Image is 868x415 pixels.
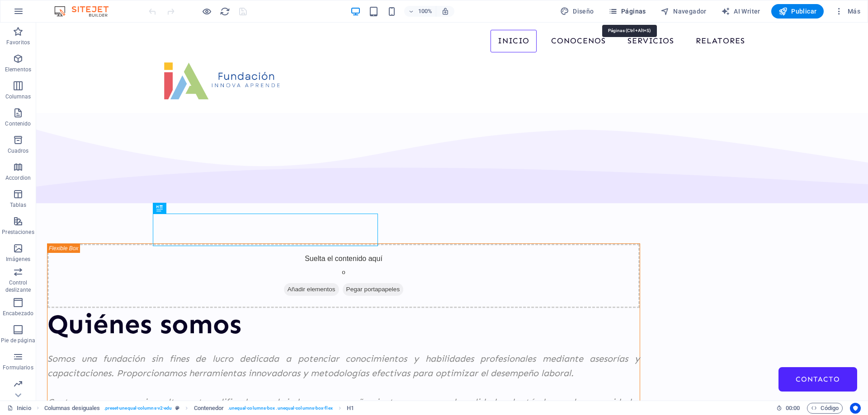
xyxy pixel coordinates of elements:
[8,147,29,154] p: Cuadros
[5,66,31,73] p: Elementos
[657,4,710,19] button: Navegador
[3,310,33,317] p: Encabezado
[104,403,172,414] span: . preset-unequal-columns-v2-edu
[52,6,120,17] img: Editor Logo
[717,4,764,19] button: AI Writer
[831,4,864,19] button: Más
[44,403,100,414] span: Haz clic para seleccionar y doble clic para editar
[248,261,303,273] span: Añadir elementos
[771,4,824,19] button: Publicar
[792,405,793,411] span: :
[721,7,760,16] span: AI Writer
[557,4,598,19] div: Diseño (Ctrl+Alt+Y)
[778,7,817,16] span: Publicar
[786,403,800,414] span: 00 00
[6,39,30,46] p: Favoritos
[44,403,354,414] nav: breadcrumb
[347,403,354,414] span: Haz clic para seleccionar y doble clic para editar
[418,6,432,17] h6: 100%
[1,337,35,344] p: Pie de página
[560,7,594,16] span: Diseño
[850,403,861,414] button: Usercentrics
[219,6,230,17] button: reload
[811,403,839,414] span: Código
[201,6,212,17] button: Haz clic para salir del modo de previsualización y seguir editando
[2,228,34,236] p: Prestaciones
[835,7,860,16] span: Más
[5,120,31,127] p: Contenido
[404,6,436,17] button: 100%
[660,7,707,16] span: Navegador
[441,7,449,15] i: Al redimensionar, ajustar el nivel de zoom automáticamente para ajustarse al dispositivo elegido.
[605,4,650,19] button: Páginas
[5,174,31,182] p: Accordion
[3,364,33,371] p: Formularios
[557,4,598,19] button: Diseño
[609,7,646,16] span: Páginas
[5,93,31,100] p: Columnas
[10,201,27,209] p: Tablas
[6,256,30,263] p: Imágenes
[228,403,333,414] span: . unequal-columns-box .unequal-columns-box-flex
[220,6,230,17] i: Volver a cargar página
[307,261,368,273] span: Pegar portapapeles
[7,403,31,414] a: Haz clic para cancelar la selección y doble clic para abrir páginas
[11,221,604,285] div: Suelta el contenido aquí
[776,403,800,414] h6: Tiempo de la sesión
[175,406,179,410] i: Este elemento es un preajuste personalizable
[194,403,224,414] span: Haz clic para seleccionar y doble clic para editar
[807,403,843,414] button: Código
